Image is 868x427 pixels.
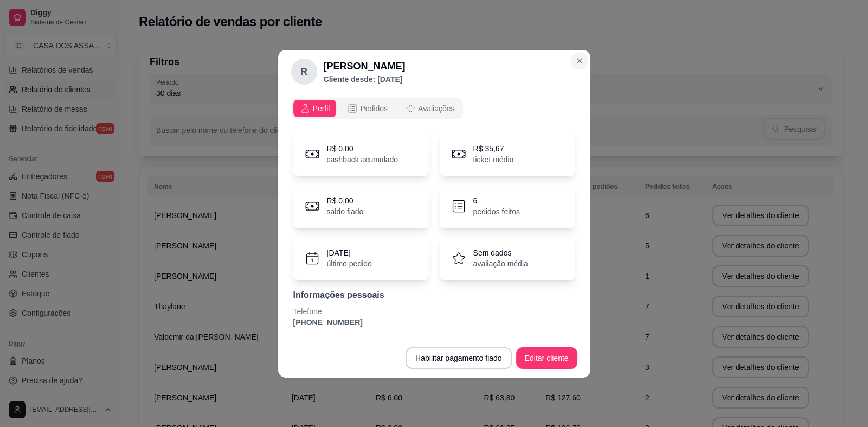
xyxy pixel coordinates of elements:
span: Pedidos [360,103,388,114]
p: Informações pessoais [293,289,575,302]
p: pedidos feitos [473,206,520,217]
p: Telefone [293,306,575,317]
div: opções [291,98,464,119]
p: ticket médio [473,154,514,165]
p: [DATE] [327,247,372,258]
div: R [291,59,317,85]
p: cashback acumulado [327,154,398,165]
span: Perfil [313,103,330,114]
p: R$ 35,67 [473,143,514,154]
p: saldo fiado [327,206,364,217]
span: Avaliações [418,103,454,114]
p: avaliação média [473,258,528,269]
button: Habilitar pagamento fiado [406,347,512,369]
p: [PHONE_NUMBER] [293,317,575,328]
p: R$ 0,00 [327,195,364,206]
p: último pedido [327,258,372,269]
h2: [PERSON_NAME] [324,59,406,74]
button: Close [571,52,588,69]
div: opções [291,98,577,119]
p: R$ 0,00 [327,143,398,154]
p: Cliente desde: [DATE] [324,74,406,85]
p: 6 [473,195,520,206]
button: Editar cliente [516,347,577,369]
p: Sem dados [473,247,528,258]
